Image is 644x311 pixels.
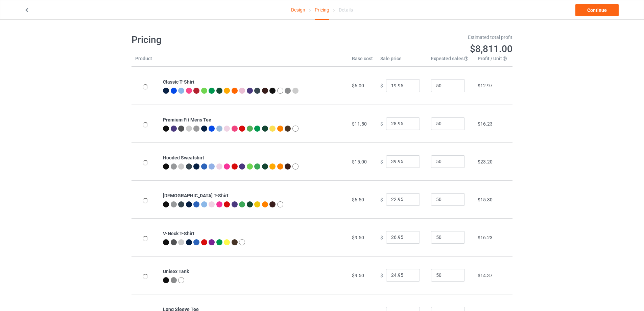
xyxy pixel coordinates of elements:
[291,0,305,19] a: Design
[171,277,177,283] img: heather_texture.png
[163,269,189,274] b: Unisex Tank
[339,0,353,19] div: Details
[352,273,364,278] span: $9.50
[478,235,493,240] span: $16.23
[163,117,211,123] b: Premium Fit Mens Tee
[575,4,619,16] a: Continue
[352,83,364,88] span: $6.00
[377,55,427,67] th: Sale price
[327,34,513,41] div: Estimated total profit
[163,231,194,236] b: V-Neck T-Shirt
[352,159,367,164] span: $15.00
[478,273,493,278] span: $14.37
[478,197,493,202] span: $15.30
[352,235,364,240] span: $9.50
[348,55,377,67] th: Base cost
[193,126,199,132] img: heather_texture.png
[427,55,474,67] th: Expected sales
[163,193,229,198] b: [DEMOGRAPHIC_DATA] T-Shirt
[132,34,317,46] h1: Pricing
[380,235,383,240] span: $
[163,155,204,160] b: Hooded Sweatshirt
[380,121,383,126] span: $
[285,88,291,94] img: heather_texture.png
[470,43,512,54] span: $8,811.00
[352,121,367,127] span: $11.50
[380,197,383,202] span: $
[478,121,493,127] span: $16.23
[380,83,383,88] span: $
[315,0,329,20] div: Pricing
[478,159,493,164] span: $23.20
[474,55,512,67] th: Profit / Unit
[163,79,194,85] b: Classic T-Shirt
[132,55,159,67] th: Product
[478,83,493,88] span: $12.97
[380,159,383,164] span: $
[380,272,383,278] span: $
[352,197,364,202] span: $6.50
